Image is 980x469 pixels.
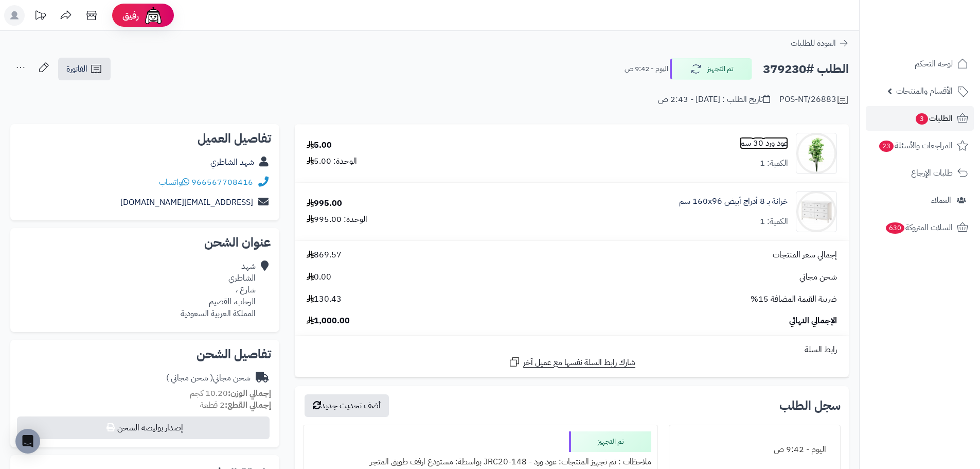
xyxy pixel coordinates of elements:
[19,348,271,360] h2: تفاصيل الشحن
[15,429,40,454] div: Open Intercom Messenger
[190,387,271,399] small: 10.20 كجم
[625,64,668,74] small: اليوم - 9:42 ص
[670,58,752,80] button: تم التجهيز
[740,137,788,149] a: عود ورد 30 سم
[181,260,256,319] div: شهد الشاطري شارع ، الرحاب، القصيم المملكة العربية السعودية
[307,155,357,167] div: الوحدة: 5.00
[763,59,849,80] h2: الطلب #379230
[166,372,251,384] div: شحن مجاني
[866,215,974,240] a: السلات المتروكة630
[760,158,788,169] div: الكمية: 1
[751,293,837,305] span: ضريبة القيمة المضافة 15%
[159,176,189,188] a: واتساب
[120,196,253,209] a: [EMAIL_ADDRESS][DOMAIN_NAME]
[931,193,951,207] span: العملاء
[916,113,928,125] span: 3
[866,133,974,158] a: المراجعات والأسئلة23
[143,5,164,26] img: ai-face.png
[210,156,254,168] a: شهد الشاطري
[885,220,953,235] span: السلات المتروكة
[789,315,837,327] span: الإجمالي النهائي
[658,94,770,106] div: تاريخ الطلب : [DATE] - 2:43 ص
[569,431,651,452] div: تم التجهيز
[886,222,904,234] span: 630
[166,372,213,384] span: ( شحن مجاني )
[879,141,894,152] span: 23
[779,399,841,412] h3: سجل الطلب
[307,140,332,151] div: 5.00
[866,51,974,76] a: لوحة التحكم
[760,216,788,228] div: الكمية: 1
[66,63,87,75] span: الفاتورة
[675,440,834,460] div: اليوم - 9:42 ص
[58,58,111,80] a: الفاتورة
[27,5,53,28] a: تحديثات المنصة
[866,188,974,213] a: العملاء
[19,132,271,145] h2: تفاصيل العميل
[779,94,849,106] div: POS-NT/26883
[228,387,271,399] strong: إجمالي الوزن:
[225,399,271,411] strong: إجمالي القطع:
[911,166,953,180] span: طلبات الإرجاع
[305,394,389,417] button: أضف تحديث جديد
[307,249,342,261] span: 869.57
[508,356,635,369] a: شارك رابط السلة نفسها مع عميل آخر
[896,84,953,98] span: الأقسام والمنتجات
[523,357,635,369] span: شارك رابط السلة نفسها مع عميل آخر
[791,37,849,49] a: العودة للطلبات
[307,214,367,225] div: الوحدة: 995.00
[915,111,953,126] span: الطلبات
[796,191,836,232] img: 1731233659-1-90x90.jpg
[799,271,837,283] span: شحن مجاني
[773,249,837,261] span: إجمالي سعر المنتجات
[307,271,331,283] span: 0.00
[200,399,271,411] small: 2 قطعة
[299,344,845,356] div: رابط السلة
[307,198,342,210] div: 995.00
[307,293,342,305] span: 130.43
[796,133,836,174] img: 32c29cf4d4aee71a493397c4dc6bbd64d30609a81ed511ae2b6968067c83adc7JRC20-148-90x90.jpg
[19,236,271,249] h2: عنوان الشحن
[122,9,139,22] span: رفيق
[307,315,350,327] span: 1,000.00
[17,416,270,439] button: إصدار بوليصة الشحن
[915,57,953,71] span: لوحة التحكم
[866,106,974,131] a: الطلبات3
[191,176,253,188] a: 966567708416
[878,138,953,153] span: المراجعات والأسئلة
[866,161,974,185] a: طلبات الإرجاع
[679,196,788,207] a: خزانة بـ 8 أدراج أبيض ‎160x96 سم‏
[791,37,836,49] span: العودة للطلبات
